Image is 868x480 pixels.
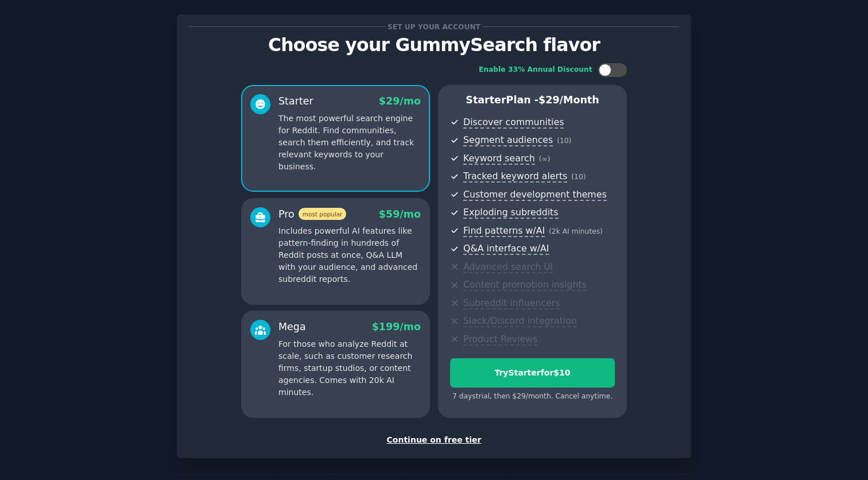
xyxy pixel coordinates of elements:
span: Segment audiences [463,134,553,146]
span: Advanced search UI [463,261,553,273]
button: TryStarterfor$10 [450,358,615,388]
p: For those who analyze Reddit at scale, such as customer research firms, startup studios, or conte... [278,338,421,398]
span: Exploding subreddits [463,207,558,219]
span: Discover communities [463,117,564,129]
span: Find patterns w/AI [463,225,545,237]
span: Product Reviews [463,334,537,346]
div: Starter [278,94,313,109]
span: Subreddit influencers [463,297,560,309]
div: Mega [278,320,306,334]
span: $ 59 /mo [379,208,421,220]
p: Choose your GummySearch flavor [189,35,679,55]
div: Enable 33% Annual Discount [479,65,592,75]
span: $ 199 /mo [372,321,421,332]
span: Slack/Discord integration [463,315,577,327]
div: Continue on free tier [189,434,679,446]
span: most popular [299,208,347,220]
p: Includes powerful AI features like pattern-finding in hundreds of Reddit posts at once, Q&A LLM w... [278,225,421,285]
span: $ 29 /month [538,94,599,106]
div: Pro [278,207,346,222]
span: ( 10 ) [571,173,586,181]
div: 7 days trial, then $ 29 /month . Cancel anytime. [450,392,615,402]
span: ( 2k AI minutes ) [549,227,603,235]
p: The most powerful search engine for Reddit. Find communities, search them efficiently, and track ... [278,113,421,173]
p: Starter Plan - [450,93,615,107]
div: Try Starter for $10 [451,367,614,379]
span: Q&A interface w/AI [463,243,549,255]
span: ( ∞ ) [539,155,551,163]
span: Customer development themes [463,189,607,201]
span: Keyword search [463,153,535,165]
span: Set up your account [386,21,483,33]
span: ( 10 ) [557,137,571,145]
span: Tracked keyword alerts [463,171,567,183]
span: Content promotion insights [463,279,587,291]
span: $ 29 /mo [379,95,421,107]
